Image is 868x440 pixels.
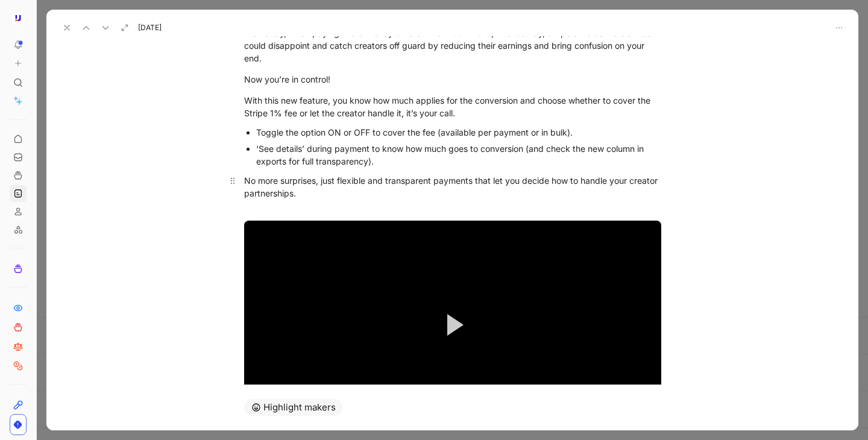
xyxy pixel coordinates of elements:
[256,142,661,168] div: ‘See details’ during payment to know how much goes to conversion (and check the new column in exp...
[244,221,661,429] div: Video Player
[244,174,661,212] div: No more surprises, just flexible and transparent payments that let you decide how to handle your ...
[10,10,27,27] button: Upfluence
[244,27,661,64] div: Previously, when paying in a currency different from USD via Upfluence Pay, Stripe’s 1% conversio...
[244,94,661,119] div: With this new feature, you know how much applies for the conversion and choose whether to cover t...
[256,126,661,139] div: Toggle the option ON or OFF to cover the fee (available per payment or in bulk).
[244,73,661,86] div: Now you’re in control!
[244,399,343,416] button: Highlight makers
[138,23,162,33] span: [DATE]
[426,298,480,352] button: Play Video
[12,12,24,24] img: Upfluence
